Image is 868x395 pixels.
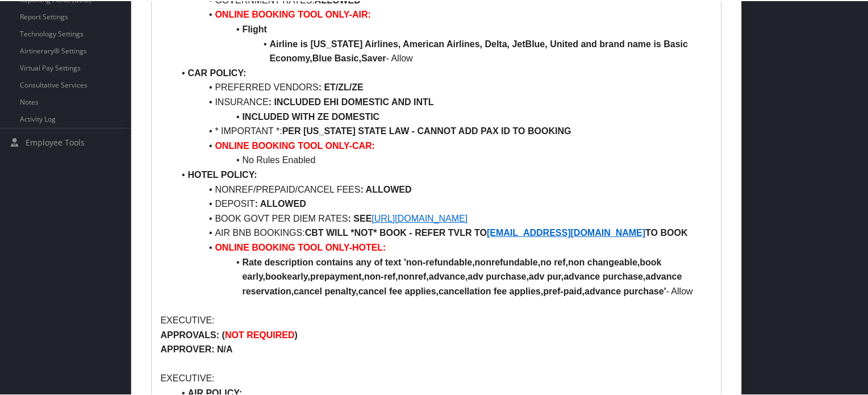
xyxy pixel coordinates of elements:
[160,329,219,339] strong: APPROVALS:
[174,36,712,65] li: - Allow
[487,227,645,236] a: [EMAIL_ADDRESS][DOMAIN_NAME]
[225,329,295,339] strong: NOT REQUIRED
[174,254,712,298] li: - Allow
[222,329,225,339] strong: (
[242,23,267,33] strong: Flight
[174,224,712,239] li: AIR BNB BOOKINGS:
[187,169,257,178] strong: HOTEL POLICY:
[269,38,690,63] strong: Airline is [US_STATE] Airlines, American Airlines, Delta, JetBlue, United and brand name is Basic...
[215,140,375,149] strong: ONLINE BOOKING TOOL ONLY-CAR:
[295,329,298,339] strong: )
[324,81,363,91] strong: ET/ZL/ZE
[255,198,306,207] strong: : ALLOWED
[174,123,712,138] li: * IMPORTANT *:
[242,111,379,120] strong: INCLUDED WITH ZE DOMESTIC
[174,196,712,210] li: DEPOSIT
[645,227,687,236] strong: TO BOOK
[360,184,411,193] strong: : ALLOWED
[269,96,272,106] strong: :
[319,81,322,91] strong: :
[372,213,468,222] a: [URL][DOMAIN_NAME]
[174,152,712,167] li: No Rules Enabled
[274,96,433,106] strong: INCLUDED EHI DOMESTIC AND INTL
[187,67,246,77] strong: CAR POLICY:
[215,9,370,18] strong: ONLINE BOOKING TOOL ONLY-AIR:
[215,242,386,251] strong: ONLINE BOOKING TOOL ONLY-HOTEL:
[160,343,232,353] strong: APPROVER: N/A
[174,181,712,196] li: NONREF/PREPAID/CANCEL FEES
[174,210,712,225] li: BOOK GOVT PER DIEM RATES
[242,256,684,295] strong: Rate description contains any of text 'non-refundable,nonrefundable,no ref,non changeable,book ea...
[160,370,712,385] p: EXECUTIVE:
[282,125,571,135] strong: PER [US_STATE] STATE LAW - CANNOT ADD PAX ID TO BOOKING
[305,227,487,236] strong: CBT WILL *NOT* BOOK - REFER TVLR TO
[348,213,372,222] strong: : SEE
[174,94,712,109] li: INSURANCE
[160,312,712,327] p: EXECUTIVE:
[174,79,712,94] li: PREFERRED VENDORS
